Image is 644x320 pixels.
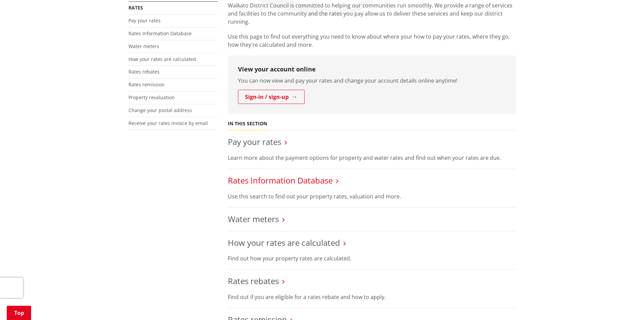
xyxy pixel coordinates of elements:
a: Water meters [228,213,279,225]
iframe: Messenger Launcher [613,292,637,316]
a: Rates remission [128,81,165,88]
p: You can now view and pay your rates and change your account details online anytime! [238,77,506,85]
p: Waikato District Council is committed to helping our communities run smoothly. We provide a range... [228,1,516,26]
a: Water meters [128,43,159,49]
h3: View your account online [238,66,506,73]
h5: In this section [228,121,267,127]
a: How your rates are calculated [128,56,196,62]
a: Rates [128,4,143,11]
a: Property revaluation [128,94,175,101]
a: Pay your rates [128,17,161,24]
a: Sign-in / sign-up [238,90,305,104]
a: Top [7,306,31,320]
a: How your rates are calculated [228,237,340,248]
a: Pay your rates [228,136,281,147]
p: Use this page to find out everything you need to know about where your how to pay your rates, whe... [228,33,516,49]
p: Find out if you are eligible for a rates rebate and how to apply. [228,293,516,301]
p: Use this search to find out your property rates, valuation and more. [228,192,516,200]
p: Learn more about the payment options for property and water rates and find out when your rates ar... [228,154,516,162]
a: Receive your rates invoice by email [128,120,208,126]
p: Find out how your property rates are calculated. [228,254,516,262]
a: Rates rebates [228,275,279,286]
a: Rates Information Database [228,175,333,186]
a: Rates Information Database [128,30,192,37]
a: Rates rebates [128,68,160,75]
a: Change your postal address [128,107,192,113]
